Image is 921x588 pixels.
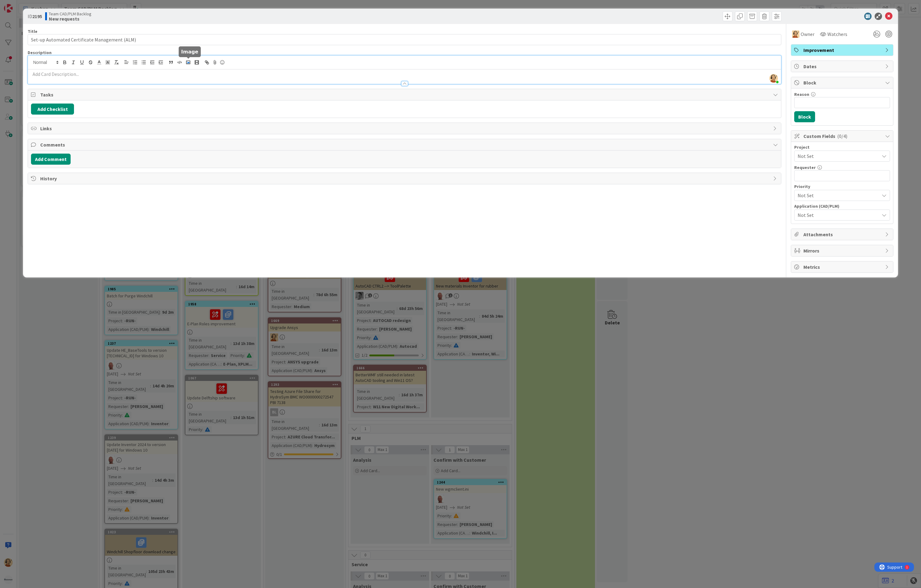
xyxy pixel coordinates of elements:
img: RH [792,30,799,38]
input: type card name here... [28,34,781,45]
span: History [40,175,770,182]
span: Watchers [827,30,847,38]
span: Owner [801,30,814,38]
button: Add Comment [31,154,71,165]
div: 1 [32,2,33,7]
button: Block [794,111,815,122]
div: Project [794,145,890,149]
label: Title [28,29,37,34]
span: Team CAD/PLM Backlog [49,11,91,16]
span: Improvement [803,46,882,54]
span: Tasks [40,91,770,98]
span: Metrics [803,263,882,271]
span: Links [40,125,770,132]
div: Application (CAD/PLM) [794,204,890,208]
label: Reason [794,92,809,97]
h5: Image [181,49,198,55]
label: Requester [794,165,816,170]
div: Priority [794,184,890,189]
span: Description [28,50,52,55]
span: Comments [40,141,770,148]
span: Attachments [803,231,882,238]
span: Not Set [798,191,876,200]
img: pChr2R9nIdxUt51zdadCFE49S9KTQinb.png [769,74,778,83]
span: Support [13,1,28,8]
b: 2195 [32,13,42,19]
button: Add Checklist [31,104,74,115]
span: Block [803,79,882,86]
span: Not Set [798,152,876,160]
b: New requests [49,16,91,21]
span: Dates [803,63,882,70]
span: Custom Fields [803,132,882,140]
span: Mirrors [803,247,882,254]
span: ID [28,13,42,20]
span: Not Set [798,211,879,219]
span: ( 0/4 ) [837,133,847,139]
